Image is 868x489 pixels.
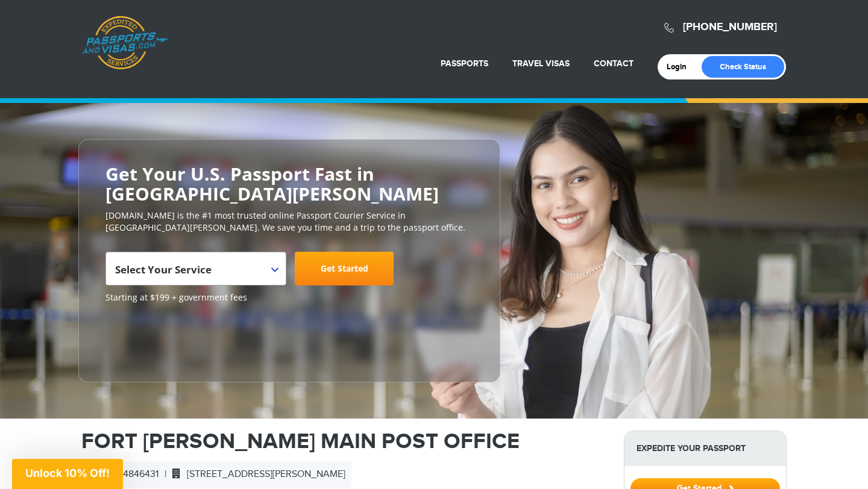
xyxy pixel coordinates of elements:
span: Select Your Service [115,263,212,276]
a: Login [667,62,695,72]
span: 4794846431 [87,469,159,480]
span: Select Your Service [105,252,286,285]
a: Check Status [702,56,784,78]
a: Contact [594,58,634,69]
h2: Get Your U.S. Passport Fast in [GEOGRAPHIC_DATA][PERSON_NAME] [105,164,473,204]
span: Unlock 10% Off! [25,467,110,479]
a: Passports & [DOMAIN_NAME] [82,16,168,70]
a: Get Started [295,252,394,285]
div: | [81,461,351,488]
strong: Expedite Your Passport [624,431,786,466]
span: Select Your Service [115,257,274,290]
p: [DOMAIN_NAME] is the #1 most trusted online Passport Courier Service in [GEOGRAPHIC_DATA][PERSON_... [105,210,473,234]
a: [PHONE_NUMBER] [683,20,777,34]
iframe: Customer reviews powered by Trustpilot [105,310,196,370]
a: Passports [441,58,488,69]
a: Travel Visas [512,58,570,69]
div: Unlock 10% Off! [12,459,123,489]
span: Starting at $199 + government fees [105,291,473,304]
span: [STREET_ADDRESS][PERSON_NAME] [166,469,345,480]
h1: FORT [PERSON_NAME] MAIN POST OFFICE [81,431,606,452]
